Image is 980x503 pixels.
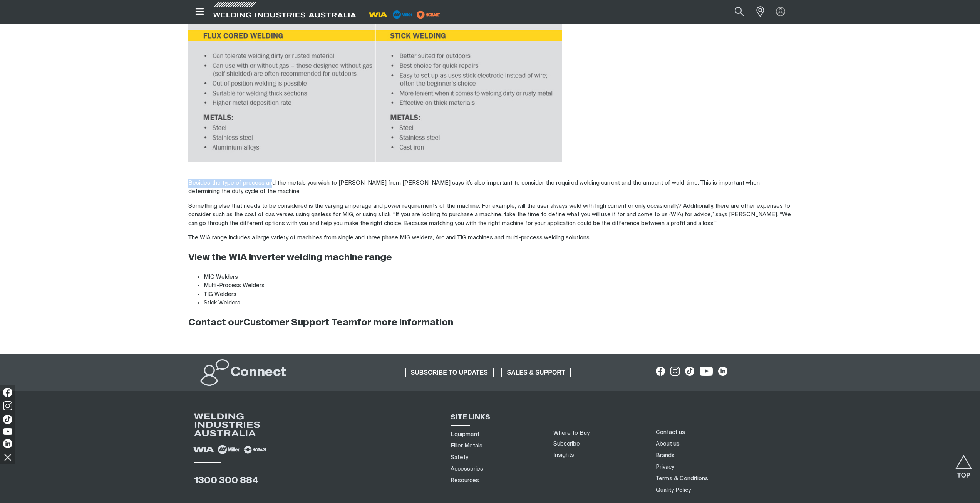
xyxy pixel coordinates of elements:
img: miller [414,9,442,20]
p: Something else that needs to be considered is the varying amperage and power requirements of the ... [188,202,792,228]
a: Insights [553,452,574,458]
a: SUBSCRIBE TO UPDATES [405,368,494,378]
h3: View the WIA inverter welding machine range [188,252,792,264]
nav: Sitemap [448,429,544,486]
a: Contact us [656,428,685,436]
a: Where to Buy [553,430,590,436]
span: SALES & SUPPORT [502,368,570,378]
img: Facebook [3,388,12,397]
a: MIG Welders [204,274,238,280]
a: Customer Support Team [243,318,357,327]
span: SUBSCRIBE TO UPDATES [406,368,493,378]
a: About us [656,440,680,448]
a: Stick Welders [204,300,240,306]
button: Scroll to top [955,455,972,472]
p: The WIA range includes a large variety of machines from single and three phase MIG welders, Arc a... [188,234,792,242]
a: 1300 300 884 [194,476,259,485]
p: Besides the type of process and the metals you wish to [PERSON_NAME] from [PERSON_NAME] says it’s... [188,179,792,196]
a: Equipment [451,430,479,438]
img: YouTube [3,428,12,435]
a: miller [414,12,442,17]
img: hide socials [1,451,14,464]
nav: Footer [653,427,801,496]
a: Brands [656,451,675,459]
a: Resources [451,476,479,484]
a: Accessories [451,465,483,473]
img: Instagram [3,401,12,410]
button: Search products [726,3,752,20]
a: Subscribe [553,441,580,447]
img: TikTok [3,415,12,424]
a: Quality Policy [656,486,691,494]
input: Product name or item number... [716,3,752,20]
h3: Contact our for more information [188,317,792,329]
a: Privacy [656,463,674,471]
a: SALES & SUPPORT [501,368,571,378]
span: SITE LINKS [451,414,490,421]
a: Filler Metals [451,442,482,450]
a: TIG Welders [204,291,236,297]
a: Terms & Conditions [656,474,708,483]
img: LinkedIn [3,439,12,448]
a: Safety [451,453,468,461]
h2: Connect [231,364,286,381]
a: Multi-Process Welders [204,283,265,288]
